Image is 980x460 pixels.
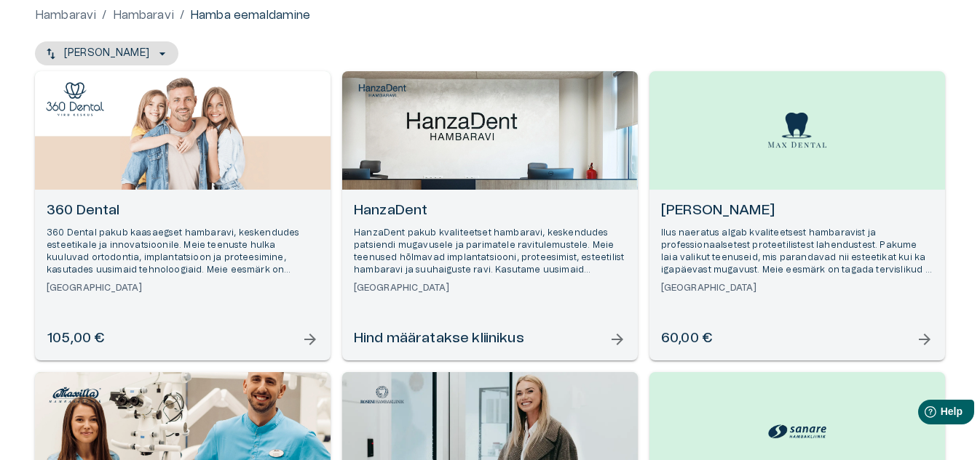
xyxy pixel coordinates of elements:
[354,201,626,221] h6: HanzaDent
[46,383,104,406] img: Maxilla Hambakliinik logo
[661,201,933,221] h6: [PERSON_NAME]
[190,7,311,24] p: Hamba eemaldamine
[46,82,104,116] img: 360 Dental logo
[47,282,319,294] h6: [GEOGRAPHIC_DATA]
[64,46,149,61] p: [PERSON_NAME]
[353,82,411,100] img: HanzaDent logo
[354,227,626,277] p: HanzaDent pakub kvaliteetset hambaravi, keskendudes patsiendi mugavusele ja parimatele ravitulemu...
[661,282,933,294] h6: [GEOGRAPHIC_DATA]
[768,421,826,442] img: Sanare hambakliinik logo
[47,201,319,221] h6: 360 Dental
[113,7,174,24] a: Hambaravi
[866,394,980,435] iframe: Help widget launcher
[102,7,106,24] p: /
[649,71,945,360] a: Open selected supplier available booking dates
[353,383,411,406] img: Roseni Hambakliinik logo
[661,227,933,277] p: Ilus naeratus algab kvaliteetsest hambaravist ja professionaalsetest proteetilistest lahendustest...
[661,329,712,349] h6: 60,00 €
[916,331,933,348] span: arrow_forward
[609,331,626,348] span: arrow_forward
[35,7,96,24] a: Hambaravi
[47,329,104,349] h6: 105,00 €
[180,7,184,24] p: /
[301,331,319,348] span: arrow_forward
[35,41,178,65] button: [PERSON_NAME]
[354,282,626,294] h6: [GEOGRAPHIC_DATA]
[768,113,826,148] img: Max Dental logo
[354,329,524,349] h6: Hind määratakse kliinikus
[47,227,319,277] p: 360 Dental pakub kaasaegset hambaravi, keskendudes esteetikale ja innovatsioonile. Meie teenuste ...
[342,71,638,360] a: Open selected supplier available booking dates
[35,71,331,360] a: Open selected supplier available booking dates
